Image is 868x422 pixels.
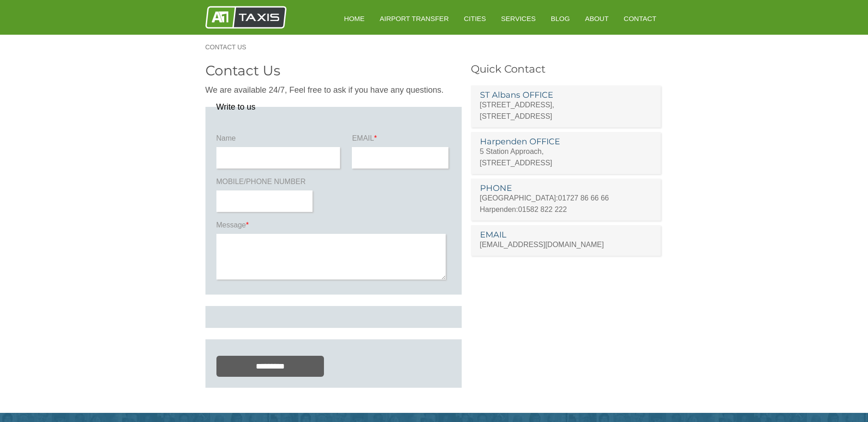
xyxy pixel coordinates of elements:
[205,84,462,96] p: We are available 24/7, Feel free to ask if you have any questions.
[216,103,256,111] legend: Write to us
[205,64,462,78] h2: Contact Us
[480,192,652,204] p: [GEOGRAPHIC_DATA]:
[216,220,451,234] label: Message
[216,133,343,147] label: Name
[578,7,615,30] a: About
[480,204,652,215] p: Harpenden:
[480,137,652,146] h3: Harpenden OFFICE
[352,133,450,147] label: EMAIL
[338,7,371,30] a: HOME
[216,177,315,190] label: MOBILE/PHONE NUMBER
[545,7,577,30] a: Blog
[480,99,652,122] p: [STREET_ADDRESS], [STREET_ADDRESS]
[480,241,604,248] a: [EMAIL_ADDRESS][DOMAIN_NAME]
[205,6,286,29] img: A1 Taxis
[495,7,542,30] a: Services
[480,231,652,239] h3: EMAIL
[205,44,256,50] a: Contact Us
[480,91,652,99] h3: ST Albans OFFICE
[617,7,663,30] a: Contact
[458,7,492,30] a: Cities
[558,194,609,202] a: 01727 86 66 66
[480,184,652,192] h3: PHONE
[480,146,652,169] p: 5 Station Approach, [STREET_ADDRESS]
[518,206,567,213] a: 01582 822 222
[373,7,455,30] a: Airport Transfer
[471,64,663,74] h3: Quick Contact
